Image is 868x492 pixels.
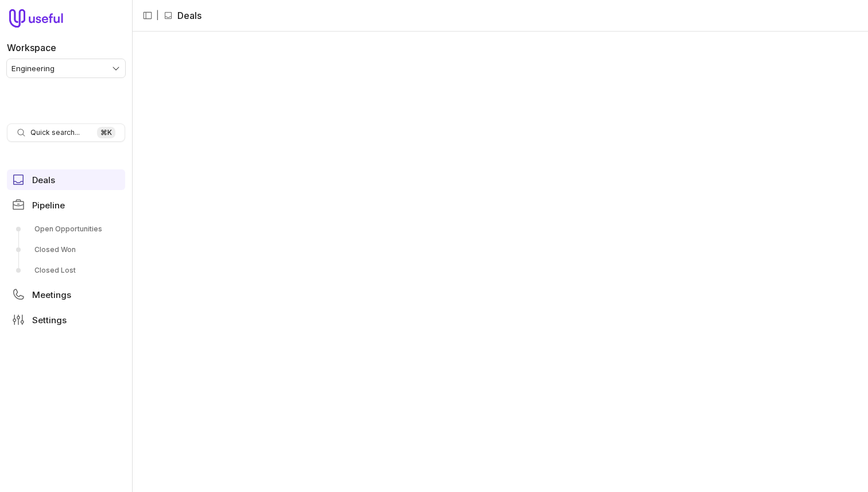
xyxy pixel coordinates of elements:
[156,9,159,22] span: |
[97,127,115,138] kbd: ⌘ K
[7,261,125,280] a: Closed Lost
[7,41,56,55] label: Workspace
[32,316,67,324] span: Settings
[7,169,125,190] a: Deals
[32,201,65,210] span: Pipeline
[139,7,156,24] button: Collapse sidebar
[7,241,125,259] a: Closed Won
[7,220,125,280] div: Pipeline submenu
[30,128,80,137] span: Quick search...
[32,176,55,184] span: Deals
[7,309,125,330] a: Settings
[164,9,201,22] li: Deals
[7,195,125,215] a: Pipeline
[7,220,125,238] a: Open Opportunities
[7,284,125,305] a: Meetings
[32,290,71,299] span: Meetings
